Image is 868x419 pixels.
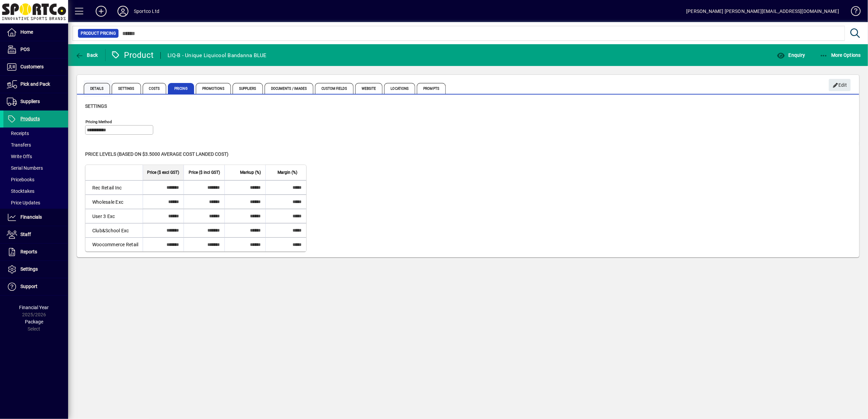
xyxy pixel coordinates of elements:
span: Serial Numbers [7,165,43,171]
span: Receipts [7,131,29,136]
a: Pick and Pack [3,76,68,93]
a: Write Offs [3,151,68,162]
span: Prompts [417,83,446,94]
button: More Options [818,49,863,61]
span: Home [20,29,33,35]
span: Financials [20,214,42,220]
span: Product Pricing [81,30,116,37]
span: Customers [20,64,44,69]
app-page-header-button: Back [68,49,106,61]
div: [PERSON_NAME] [PERSON_NAME][EMAIL_ADDRESS][DOMAIN_NAME] [686,6,839,17]
button: Enquiry [775,49,807,61]
a: Home [3,24,68,41]
button: Add [90,5,112,17]
span: Suppliers [233,83,263,94]
a: Serial Numbers [3,162,68,174]
div: Product [111,50,154,61]
td: Wholesale Exc [85,195,143,209]
a: Stocktakes [3,185,68,197]
a: Settings [3,261,68,278]
a: Reports [3,244,68,261]
span: Back [75,52,98,58]
button: Profile [112,5,134,17]
a: Price Updates [3,197,68,208]
span: Price Updates [7,200,40,205]
td: User 3 Exc [85,209,143,223]
span: Settings [20,266,38,272]
span: Financial Year [19,305,49,310]
td: Rec Retail Inc [85,180,143,195]
span: Level [92,169,101,176]
a: Pricebooks [3,174,68,185]
span: Price ($ incl GST) [189,169,220,176]
div: Sportco Ltd [134,6,159,17]
span: Edit [833,80,847,91]
a: POS [3,41,68,58]
a: Customers [3,58,68,76]
span: Custom Fields [315,83,353,94]
span: Markup (%) [240,169,261,176]
a: Knowledge Base [846,1,859,23]
td: Club&School Exc [85,223,143,237]
span: Locations [384,83,415,94]
span: Margin (%) [278,169,298,176]
span: Package [25,319,43,324]
span: Pricebooks [7,177,34,182]
button: Back [74,49,100,61]
span: More Options [820,52,861,58]
div: LIQ-B - Unique Liquicool Bandanna BLUE [168,50,267,61]
a: Suppliers [3,93,68,110]
span: Settings [112,83,141,94]
span: Promotions [196,83,231,94]
span: Price ($ excl GST) [147,169,179,176]
span: Products [20,116,40,121]
span: Costs [143,83,167,94]
span: Pick and Pack [20,81,50,87]
span: Support [20,284,37,289]
a: Transfers [3,139,68,151]
span: Staff [20,232,31,237]
span: Website [355,83,383,94]
span: Details [84,83,110,94]
span: Stocktakes [7,188,34,194]
a: Staff [3,226,68,243]
span: Settings [85,103,107,109]
button: Edit [829,79,851,91]
span: Suppliers [20,99,40,104]
mat-label: Pricing method [85,119,112,124]
span: Enquiry [777,52,805,58]
span: Transfers [7,142,31,148]
td: Woocommerce Retail [85,237,143,251]
a: Receipts [3,128,68,139]
a: Support [3,278,68,295]
span: POS [20,47,30,52]
span: Reports [20,249,37,254]
span: Pricing [168,83,194,94]
span: Price levels (based on $3.5000 Average cost landed cost) [85,151,228,157]
span: Documents / Images [265,83,314,94]
a: Financials [3,209,68,226]
span: Write Offs [7,154,32,159]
